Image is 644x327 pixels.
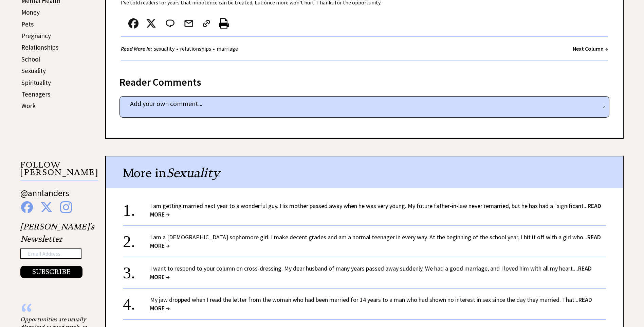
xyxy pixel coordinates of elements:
[21,67,46,75] a: Sexuality
[121,45,152,52] strong: Read More In:
[123,264,150,277] div: 3.
[150,264,592,281] span: READ MORE →
[21,8,40,16] a: Money
[201,18,211,29] img: link_02.png
[184,18,194,29] img: mail.png
[178,45,213,52] a: relationships
[119,75,609,86] div: Reader Comments
[150,296,592,312] a: My jaw dropped when I read the letter from the woman who had been married for 14 years to a man w...
[21,43,58,51] a: Relationships
[21,32,51,40] a: Pregnancy
[150,296,592,312] span: READ MORE →
[21,90,50,98] a: Teenagers
[106,156,623,188] div: More in
[20,266,82,278] button: SUBSCRIBE
[150,233,601,249] a: I am a [DEMOGRAPHIC_DATA] sophomore girl. I make decent grades and am a normal teenager in every ...
[166,165,220,180] span: Sexuality
[21,201,33,213] img: facebook%20blue.png
[20,161,98,180] p: FOLLOW [PERSON_NAME]
[20,221,94,278] div: [PERSON_NAME]'s Newsletter
[150,202,601,218] a: I am getting married next year to a wonderful guy. His mother passed away when he was very young....
[60,201,72,213] img: instagram%20blue.png
[164,18,176,29] img: message_round%202.png
[219,18,229,29] img: printer%20icon.png
[20,187,69,205] a: @annlanders
[215,45,240,52] a: marriage
[121,45,240,53] div: • •
[40,201,53,213] img: x%20blue.png
[152,45,176,52] a: sexuality
[150,202,601,218] span: READ MORE →
[123,233,150,245] div: 2.
[123,202,150,214] div: 1.
[128,18,139,29] img: facebook.png
[146,18,156,29] img: x_small.png
[573,45,608,52] a: Next Column →
[21,20,34,28] a: Pets
[150,264,592,281] a: I want to respond to your column on cross-dressing. My dear husband of many years passed away sud...
[21,102,36,110] a: Work
[150,233,601,249] span: READ MORE →
[20,248,81,259] input: Email Address
[20,309,88,315] div: “
[21,55,40,63] a: School
[123,295,150,308] div: 4.
[21,79,51,87] a: Spirituality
